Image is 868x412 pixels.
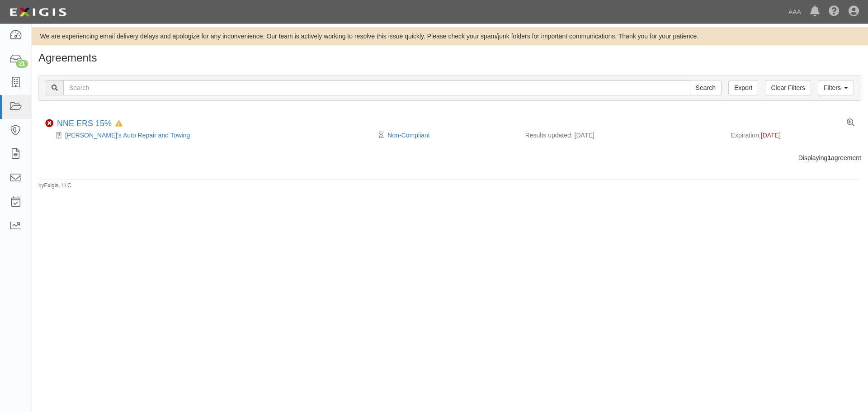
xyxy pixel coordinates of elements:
a: Non-Compliant [387,132,429,139]
a: Clear Filters [765,80,811,95]
i: In Default since 06/20/2025 [115,121,123,127]
b: 1 [827,154,831,161]
img: logo-5460c22ac91f19d4615b14bd174203de0afe785f0fc80cf4dbbc73dc1793850b.png [7,4,69,20]
a: NNE ERS 15% [57,119,112,128]
input: Search [690,80,722,95]
a: Filters [818,80,854,95]
small: by [38,182,71,189]
div: 21 [16,60,28,68]
div: Mike's Auto Repair and Towing [45,131,381,140]
a: View results summary [847,119,854,127]
i: Help Center - Complianz [829,6,840,17]
div: Results updated: [DATE] [525,131,717,140]
a: Exigis, LLC [44,182,71,189]
i: Non-Compliant [45,119,53,128]
h1: Agreements [38,52,861,64]
input: Search [63,80,690,95]
a: AAA [784,3,806,21]
div: Displaying agreement [32,153,868,162]
a: Export [728,80,758,95]
div: We are experiencing email delivery delays and apologize for any inconvenience. Our team is active... [32,32,868,41]
div: Expiration: [731,131,854,140]
a: [PERSON_NAME]'s Auto Repair and Towing [65,132,190,139]
div: NNE ERS 15% [57,119,123,129]
span: [DATE] [761,132,781,139]
i: Pending Review [379,132,384,138]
